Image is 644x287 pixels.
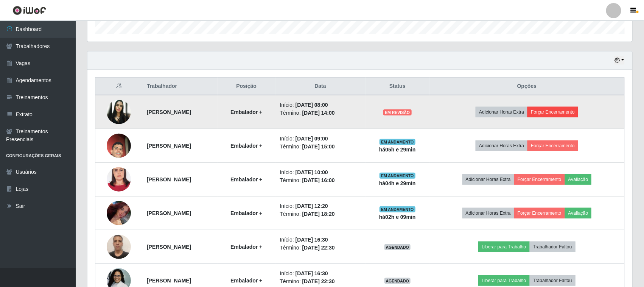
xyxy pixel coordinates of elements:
img: 1749348201496.jpeg [107,192,131,234]
li: Início: [280,270,361,278]
time: [DATE] 16:00 [302,177,335,183]
strong: Embalador + [230,143,262,149]
button: Forçar Encerramento [514,208,565,218]
time: [DATE] 10:00 [296,169,328,175]
time: [DATE] 08:00 [296,102,328,108]
strong: há 02 h e 09 min [379,214,416,220]
strong: Embalador + [230,244,262,250]
button: Adicionar Horas Extra [462,174,514,185]
strong: [PERSON_NAME] [147,176,191,182]
button: Forçar Encerramento [527,107,578,117]
strong: [PERSON_NAME] [147,278,191,284]
strong: há 04 h e 29 min [379,180,416,186]
strong: Embalador + [230,176,262,182]
button: Avaliação [565,174,592,185]
li: Término: [280,278,361,285]
img: 1752609549082.jpeg [107,153,131,206]
strong: há 05 h e 29 min [379,147,416,153]
img: 1616161514229.jpeg [107,100,131,124]
button: Adicionar Horas Extra [462,208,514,218]
th: Trabalhador [142,78,218,95]
img: CoreUI Logo [12,6,46,15]
li: Término: [280,109,361,117]
strong: [PERSON_NAME] [147,143,191,149]
time: [DATE] 16:30 [296,237,328,243]
span: AGENDADO [384,244,411,250]
th: Data [275,78,366,95]
button: Trabalhador Faltou [530,242,576,252]
button: Liberar para Trabalho [478,242,529,252]
span: EM ANDAMENTO [380,173,415,179]
strong: [PERSON_NAME] [147,109,191,115]
img: 1745348003536.jpeg [107,231,131,263]
button: Adicionar Horas Extra [476,140,527,151]
time: [DATE] 16:30 [296,270,328,276]
strong: [PERSON_NAME] [147,244,191,250]
time: [DATE] 22:30 [302,245,335,251]
li: Início: [280,202,361,210]
li: Término: [280,143,361,151]
time: [DATE] 15:00 [302,143,335,150]
li: Término: [280,176,361,184]
img: 1729120016145.jpeg [107,124,131,167]
li: Início: [280,135,361,143]
strong: Embalador + [230,278,262,284]
time: [DATE] 12:20 [296,203,328,209]
button: Trabalhador Faltou [530,275,576,286]
li: Início: [280,236,361,244]
th: Posição [218,78,275,95]
li: Início: [280,101,361,109]
th: Opções [429,78,624,95]
th: Status [366,78,430,95]
strong: Embalador + [230,109,262,115]
button: Adicionar Horas Extra [476,107,527,117]
li: Término: [280,244,361,252]
button: Avaliação [565,208,592,218]
button: Forçar Encerramento [527,140,578,151]
span: EM ANDAMENTO [380,139,415,145]
time: [DATE] 09:00 [296,136,328,142]
span: AGENDADO [384,278,411,284]
time: [DATE] 14:00 [302,110,335,116]
li: Término: [280,210,361,218]
li: Início: [280,168,361,176]
time: [DATE] 22:30 [302,278,335,284]
strong: Embalador + [230,210,262,216]
time: [DATE] 18:20 [302,211,335,217]
strong: [PERSON_NAME] [147,210,191,216]
span: EM ANDAMENTO [380,206,415,212]
button: Forçar Encerramento [514,174,565,185]
button: Liberar para Trabalho [478,275,529,286]
span: EM REVISÃO [383,109,411,115]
